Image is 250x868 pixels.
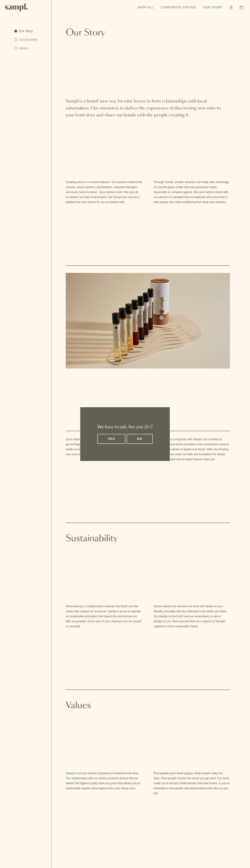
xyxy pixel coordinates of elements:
[201,4,224,11] a: Our Story
[14,46,38,51] a: Values
[14,29,38,34] a: Our Story
[14,37,38,42] a: Sustainability
[5,4,28,11] img: Sampl logo
[159,4,198,11] a: Corporate Gifting
[97,424,153,430] h2: We have to ask. Are you 21+?
[136,4,155,11] a: Shop All
[127,434,153,444] button: No
[97,434,125,444] button: Yes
